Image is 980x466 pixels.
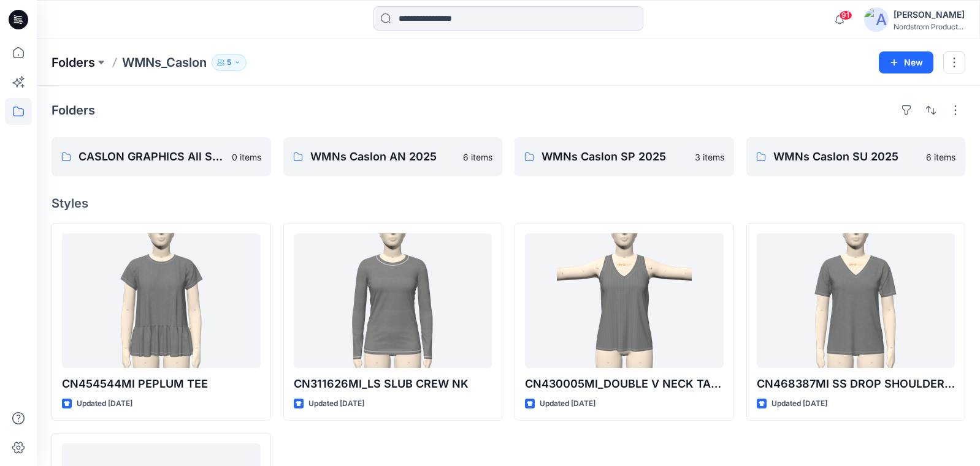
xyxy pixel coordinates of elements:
[294,375,492,393] p: CN311626MI_LS SLUB CREW NK
[894,22,965,31] div: Nordstrom Product...
[78,148,224,165] p: CASLON GRAPHICS All Seasons
[926,151,955,163] p: 6 items
[757,375,955,393] p: CN468387MI SS DROP SHOULDER TEE
[463,151,492,163] p: 6 items
[864,7,889,32] img: avatar
[525,233,724,368] a: CN430005MI_DOUBLE V NECK TANK
[757,233,955,368] a: CN468387MI SS DROP SHOULDER TEE
[525,375,724,393] p: CN430005MI_DOUBLE V NECK TANK
[283,137,503,176] a: WMNs Caslon AN 20256 items
[294,233,492,368] a: CN311626MI_LS SLUB CREW NK
[232,151,261,163] p: 0 items
[771,397,827,410] p: Updated [DATE]
[515,137,734,176] a: WMNs Caslon SP 20253 items
[62,375,261,393] p: CN454544MI PEPLUM TEE
[879,51,933,73] button: New
[52,103,95,118] h4: Folders
[62,233,261,368] a: CN454544MI PEPLUM TEE
[308,397,364,410] p: Updated [DATE]
[212,54,247,71] button: 5
[52,137,271,176] a: CASLON GRAPHICS All Seasons0 items
[542,148,687,165] p: WMNs Caslon SP 2025
[540,397,595,410] p: Updated [DATE]
[773,148,919,165] p: WMNs Caslon SU 2025
[839,10,852,20] span: 91
[122,54,207,71] p: WMNs_Caslon
[52,196,965,211] h4: Styles
[894,7,965,22] div: [PERSON_NAME]
[746,137,966,176] a: WMNs Caslon SU 20256 items
[77,397,132,410] p: Updated [DATE]
[310,148,456,165] p: WMNs Caslon AN 2025
[227,56,231,69] p: 5
[695,151,724,163] p: 3 items
[52,54,95,71] a: Folders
